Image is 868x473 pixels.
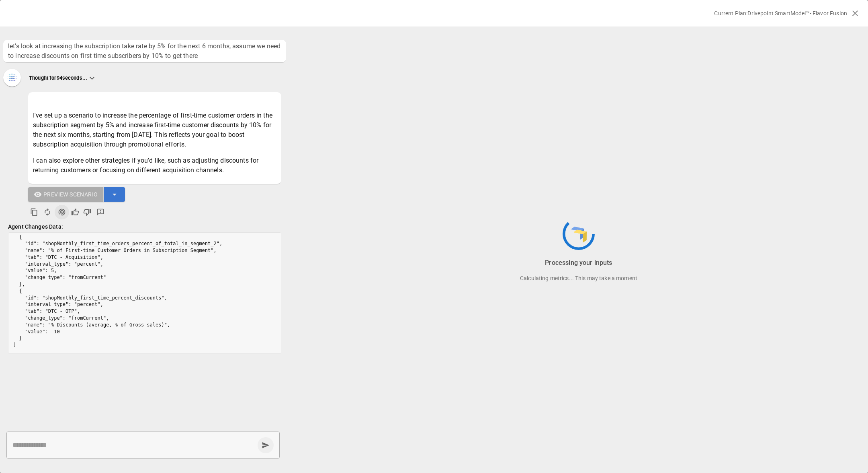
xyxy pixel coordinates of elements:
p: Agent Changes Data: [8,223,281,231]
button: Preview Scenario [28,187,104,202]
img: Thinking [6,72,18,83]
span: let's look at increasing the subscription take rate by 5% for the next 6 months, assume we need t... [8,41,281,61]
button: Good Response [69,206,81,218]
p: I can also explore other strategies if you'd like, such as adjusting discounts for returning cust... [33,156,276,175]
button: Detailed Feedback [93,205,108,219]
img: Drivepoint [571,227,587,243]
button: Agent Changes Data [55,205,69,219]
p: Current Plan: Drivepoint SmartModel™- Flavor Fusion [714,9,847,17]
span: Preview Scenario [43,190,98,200]
p: Calculating metrics... This may take a moment [289,274,868,283]
button: Bad Response [81,206,93,218]
p: I've set up a scenario to increase the percentage of first-time customer orders in the subscripti... [33,111,276,149]
pre: [ { "id": "shopMonthly_first_time_orders_percent_of_total_in_segment_2", "name": "% of First-time... [8,222,281,353]
button: Copy to clipboard [28,206,40,218]
p: Thought for 94 seconds... [29,74,87,82]
p: Processing your inputs [545,258,612,268]
button: Regenerate Response [40,205,55,219]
